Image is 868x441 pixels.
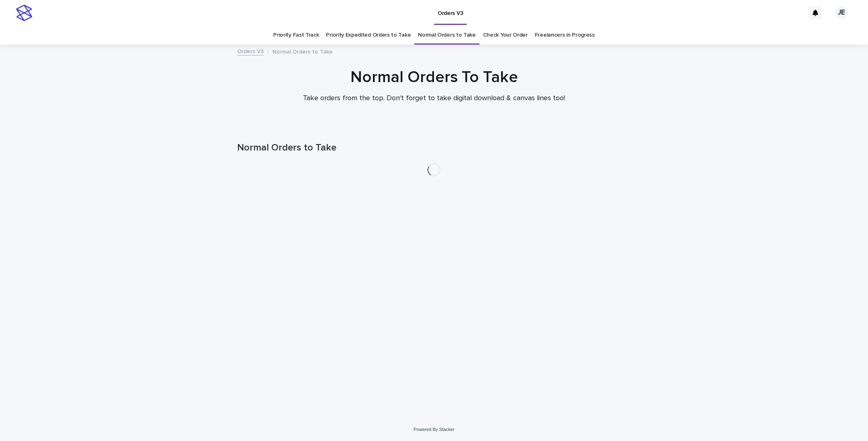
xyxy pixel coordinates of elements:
p: Normal Orders to Take [272,47,333,56]
a: Check Your Order [483,26,528,45]
a: Priority Expedited Orders to Take [326,26,411,45]
a: Powered By Stacker [414,427,454,432]
a: Normal Orders to Take [418,26,476,45]
a: Orders V3 [237,46,264,56]
div: JE [835,6,848,19]
h1: Normal Orders To Take [237,68,631,87]
img: stacker-logo-s-only.png [16,5,32,21]
a: Freelancers in Progress [535,26,595,45]
p: Take orders from the top. Don't forget to take digital download & canvas lines too! [273,94,595,103]
h1: Normal Orders to Take [237,142,631,154]
a: Priority Fast Track [273,26,319,45]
